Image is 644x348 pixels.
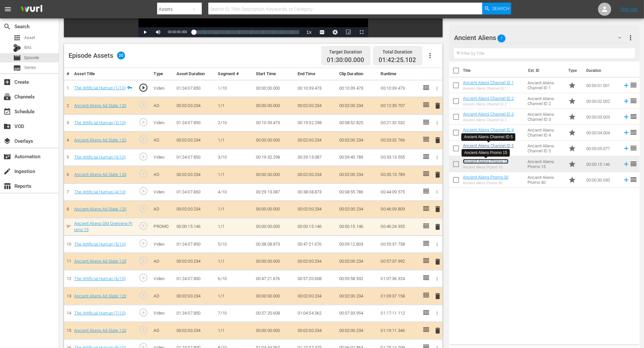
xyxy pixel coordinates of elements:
div: Target Duration [327,47,364,56]
th: Asset Title [72,68,136,80]
td: 00:02:00.234 [295,201,337,218]
th: Type [151,68,174,80]
span: reorder [630,113,638,120]
td: 1/10 [216,80,253,97]
div: Total Duration [379,47,416,56]
a: Ancient Aliens Ad Slate 120 [74,207,126,211]
td: 00:02:00.234 [174,253,216,270]
td: 00:08:55.786 [337,184,378,201]
td: 6/10 [216,270,253,288]
td: 00:00:00.000 [253,201,295,218]
td: 00:00:02.002 [584,93,620,109]
span: Channels [3,93,11,101]
td: 00:47:21.676 [295,236,337,253]
a: The Artificial Human (7/10) [74,311,126,315]
td: 00:55:37.758 [378,236,420,253]
td: 7 [64,184,72,201]
td: AD [151,132,174,149]
div: Ancient Aliens Promo 15 [463,165,509,169]
td: 13 [64,288,72,305]
td: 1/1 [216,322,253,339]
button: delete [434,291,442,301]
button: delete [434,101,442,110]
td: 15 [64,322,72,339]
td: 11 [64,253,72,270]
span: delete [434,102,442,110]
td: 00:00:15.146 [174,218,216,236]
td: 5/10 [216,236,253,253]
span: Automation [3,153,11,161]
span: play_circle_outline [138,325,148,335]
td: 7/10 [216,305,253,322]
td: 5 [64,149,72,166]
td: 1/1 [216,132,253,149]
td: 00:33:13.555 [378,149,420,166]
div: Ancient Aliens Channel ID 2 [463,102,514,106]
td: 6 [64,166,72,184]
td: 00:02:00.234 [295,288,337,305]
button: Mute [152,27,165,37]
a: Sign Out [621,7,638,12]
td: 00:09:40.789 [337,149,378,166]
td: 00:09:58.932 [337,270,378,288]
span: Promo [569,144,576,152]
td: AD [151,288,174,305]
td: 01:24:07.850 [174,305,216,322]
td: Ancient Aliens Channel ID 3 [525,109,566,125]
td: PROMO [151,218,174,236]
span: Promo [569,160,576,168]
td: Ancient Aliens Channel ID 4 [525,125,566,141]
span: play_circle_outline [138,117,148,127]
a: The Artificial Human (4/10) [74,189,126,194]
span: Promo [569,97,576,105]
td: 00:46:09.809 [378,201,420,218]
span: delete [434,327,442,335]
a: Ancient Aliens Channel ID 1 [463,80,514,85]
span: menu [4,5,12,13]
span: VOD [3,122,11,130]
svg: Add to Episode [623,82,630,89]
th: End Time [295,68,337,80]
button: Fullscreen [355,27,368,37]
td: 00:00:15.146 [337,218,378,236]
span: Ingestion [3,167,11,175]
span: delete [434,171,442,179]
td: 00:02:00.234 [295,132,337,149]
td: 01:17:11.112 [378,305,420,322]
td: 00:02:00.234 [295,253,337,270]
td: 00:00:04.004 [584,125,620,141]
span: Promo [569,129,576,137]
th: Asset Duration [174,68,216,80]
button: delete [434,222,442,231]
td: 01:24:07.850 [174,236,216,253]
span: 00:00:00.000 [168,30,187,34]
span: reorder [630,144,638,152]
span: Asset [13,34,21,42]
button: Jump To Time [329,27,342,37]
button: Search [482,3,511,14]
div: Ancient Aliens Channel ID 3 [463,118,514,122]
span: play_circle_outline [138,273,148,283]
span: Search [3,23,11,31]
td: 00:00:00.000 [253,218,295,236]
th: Title [463,61,524,80]
td: 00:00:03.003 [584,109,620,125]
div: Episode Assets [69,52,125,59]
td: 1/1 [216,201,253,218]
td: 00:00:15.146 [584,156,620,172]
td: Ancient Aliens Channel ID 5 [525,141,566,156]
a: Ancient Aliens Channel ID 4 [463,127,514,132]
td: 1/1 [216,253,253,270]
a: The Artificial Human (5/10) [74,242,126,247]
td: 01:09:37.158 [378,288,420,305]
a: Ancient Aliens Channel ID 5 [463,143,514,148]
a: Ancient Aliens Ad Slate 120 [74,294,126,298]
td: 1/1 [216,218,253,236]
td: 3/10 [216,149,253,166]
td: 00:00:05.077 [584,141,620,156]
span: play_circle_outline [138,204,148,213]
th: Segment # [216,68,253,80]
td: 00:02:00.234 [295,322,337,339]
td: 00:00:00.000 [253,80,295,97]
td: Ancient Aliens Promo 15 [525,156,566,172]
